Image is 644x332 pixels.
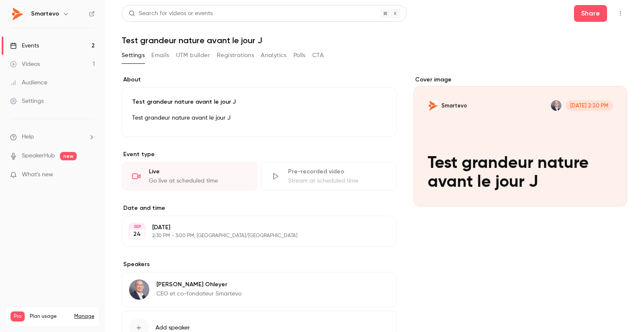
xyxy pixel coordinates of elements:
[288,167,386,176] div: Pre-recorded video
[10,78,47,87] div: Audience
[132,98,386,106] p: Test grandeur nature avant le jour J
[22,170,53,179] span: What's new
[10,97,44,105] div: Settings
[122,76,397,84] label: About
[10,7,24,21] img: Smartevo
[122,162,257,191] div: LiveGo live at scheduled time
[133,230,141,238] p: 24
[288,177,386,185] div: Stream at scheduled time
[176,49,210,62] button: UTM builder
[152,233,352,239] p: 2:30 PM - 3:00 PM, [GEOGRAPHIC_DATA]/[GEOGRAPHIC_DATA]
[130,224,145,230] div: SEP
[312,49,324,62] button: CTA
[261,49,287,62] button: Analytics
[574,5,607,22] button: Share
[10,60,40,68] div: Videos
[122,272,397,307] div: Eric Ohleyer[PERSON_NAME] OhleyerCEO et co-fondateur Smartevo
[217,49,254,62] button: Registrations
[413,76,627,84] label: Cover image
[156,280,241,289] p: [PERSON_NAME] Ohleyer
[31,10,59,18] h6: Smartevo
[22,152,55,160] a: SpeakerHub
[10,133,95,141] li: help-dropdown-opener
[22,133,34,141] span: Help
[151,49,169,62] button: Emails
[149,177,247,185] div: Go live at scheduled time
[293,49,306,62] button: Polls
[129,280,149,300] img: Eric Ohleyer
[129,9,213,18] div: Search for videos or events
[122,49,145,62] button: Settings
[30,313,69,320] span: Plan usage
[10,42,39,50] div: Events
[122,35,627,45] h1: Test grandeur nature avant le jour J
[152,223,352,232] p: [DATE]
[122,150,397,159] p: Event type
[10,311,25,322] span: Pro
[74,313,94,320] a: Manage
[156,290,241,298] p: CEO et co-fondateur Smartevo
[132,113,386,123] p: Test grandeur nature avant le jour J
[122,204,397,212] label: Date and time
[156,324,190,332] span: Add speaker
[261,162,397,191] div: Pre-recorded videoStream at scheduled time
[149,167,247,176] div: Live
[60,152,77,160] span: new
[122,260,397,269] label: Speakers
[413,76,627,207] section: Cover image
